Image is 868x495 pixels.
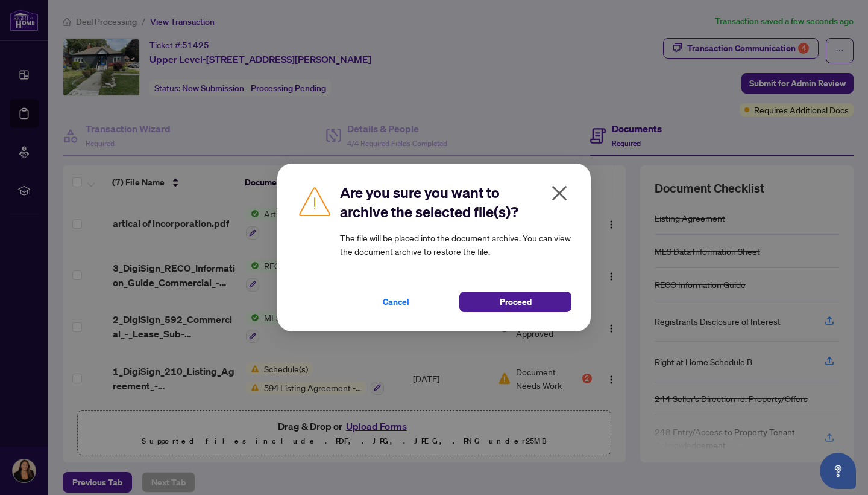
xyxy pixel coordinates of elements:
button: Proceed [459,292,571,312]
button: Open asap [820,453,856,489]
span: close [550,184,569,203]
img: Caution Icon [297,183,333,219]
button: Cancel [340,292,452,312]
h2: Are you sure you want to archive the selected file(s)? [340,183,571,222]
span: Proceed [500,292,532,311]
span: Cancel [383,292,409,311]
article: The file will be placed into the document archive. You can view the document archive to restore t... [340,231,571,258]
